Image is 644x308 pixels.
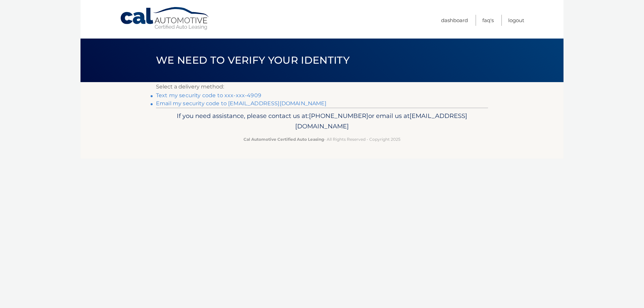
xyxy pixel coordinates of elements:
a: Dashboard [441,15,468,26]
a: FAQ's [482,15,494,26]
a: Email my security code to [EMAIL_ADDRESS][DOMAIN_NAME] [156,100,327,107]
span: [PHONE_NUMBER] [309,112,368,120]
a: Cal Automotive [120,7,210,30]
a: Logout [508,15,524,26]
span: We need to verify your identity [156,54,350,66]
strong: Cal Automotive Certified Auto Leasing [244,137,324,142]
p: - All Rights Reserved - Copyright 2025 [160,136,484,143]
a: Text my security code to xxx-xxx-4909 [156,92,261,99]
p: If you need assistance, please contact us at: or email us at [160,111,484,132]
p: Select a delivery method: [156,82,488,91]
